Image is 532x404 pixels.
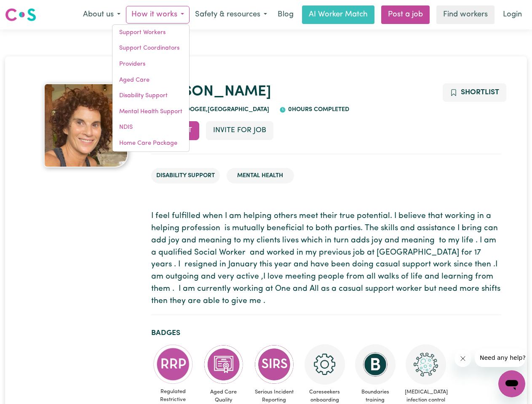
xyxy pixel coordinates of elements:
[112,40,189,56] a: Support Coordinators
[153,344,193,384] img: CS Academy: Regulated Restrictive Practices course completed
[475,348,525,367] iframe: Message from company
[302,5,374,24] a: AI Worker Match
[443,83,506,102] button: Add to shortlist
[454,350,471,367] iframe: Close message
[461,89,499,96] span: Shortlist
[158,106,270,113] span: SOUTH COOGEE , [GEOGRAPHIC_DATA]
[112,120,189,136] a: NDIS
[151,329,501,338] h2: Badges
[112,88,189,104] a: Disability Support
[112,72,189,88] a: Aged Care
[112,25,189,41] a: Support Workers
[203,344,244,385] img: CS Academy: Aged Care Quality Standards & Code of Conduct course completed
[436,5,495,24] a: Find workers
[286,106,349,113] span: 0 hours completed
[78,6,126,24] button: About us
[254,344,294,385] img: CS Academy: Serious Incident Reporting Scheme course completed
[112,24,190,152] div: How it works
[406,344,446,385] img: CS Academy: COVID-19 Infection Control Training course completed
[151,168,220,184] li: Disability Support
[5,5,36,24] a: Careseekers logo
[5,7,36,22] img: Careseekers logo
[355,344,396,385] img: CS Academy: Boundaries in care and support work course completed
[31,83,141,167] a: Belinda's profile picture'
[151,85,271,99] a: [PERSON_NAME]
[305,344,345,385] img: CS Academy: Careseekers Onboarding course completed
[381,5,430,24] a: Post a job
[44,83,128,167] img: Belinda
[5,6,51,13] span: Need any help?
[126,6,190,24] button: How it works
[498,370,525,397] iframe: Button to launch messaging window
[112,136,189,151] a: Home Care Package
[227,168,294,184] li: Mental Health
[112,56,189,72] a: Providers
[190,6,273,24] button: Safety & resources
[498,5,527,24] a: Login
[206,121,273,140] button: Invite for Job
[151,210,501,307] p: I feel fulfilled when I am helping others meet their true potential. I believe that working in a ...
[112,104,189,120] a: Mental Health Support
[273,5,299,24] a: Blog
